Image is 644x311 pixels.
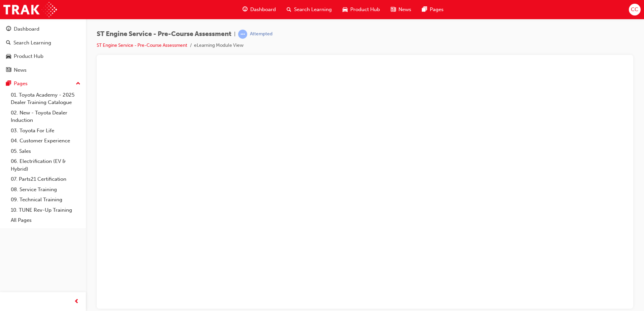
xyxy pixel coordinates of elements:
a: 07. Parts21 Certification [8,174,83,184]
div: Product Hub [14,53,43,60]
span: search-icon [287,5,291,14]
span: Product Hub [350,6,380,13]
span: learningRecordVerb_ATTEMPT-icon [238,30,247,39]
div: Pages [14,80,28,88]
a: News [3,64,83,76]
a: news-iconNews [385,3,417,16]
a: guage-iconDashboard [237,3,281,16]
button: Pages [3,77,83,90]
div: News [14,66,27,74]
a: All Pages [8,215,83,226]
span: guage-icon [6,26,11,32]
div: Attempted [250,31,272,37]
span: pages-icon [6,81,11,87]
a: 01. Toyota Academy - 2025 Dealer Training Catalogue [8,90,83,108]
a: 04. Customer Experience [8,136,83,146]
a: car-iconProduct Hub [337,3,385,16]
span: Search Learning [294,6,332,13]
a: pages-iconPages [417,3,449,16]
span: pages-icon [422,5,427,14]
span: guage-icon [243,5,248,14]
span: CC [631,6,638,13]
span: up-icon [76,79,80,88]
span: Pages [430,6,444,13]
a: ST Engine Service - Pre-Course Assessment [97,42,187,48]
a: Search Learning [3,37,83,49]
li: eLearning Module View [194,42,244,49]
a: search-iconSearch Learning [281,3,337,16]
a: 10. TUNE Rev-Up Training [8,205,83,215]
span: ST Engine Service - Pre-Course Assessment [97,30,231,38]
span: prev-icon [74,298,79,306]
div: Dashboard [14,25,39,33]
button: CC [629,4,641,15]
a: 09. Technical Training [8,195,83,205]
a: 03. Toyota For Life [8,126,83,136]
a: 08. Service Training [8,184,83,195]
a: 06. Electrification (EV & Hybrid) [8,156,83,174]
a: Product Hub [3,50,83,63]
span: news-icon [6,67,11,73]
span: car-icon [6,54,11,60]
button: DashboardSearch LearningProduct HubNews [3,22,83,77]
img: Trak [3,2,57,17]
span: car-icon [343,5,348,14]
span: search-icon [6,40,11,46]
a: 05. Sales [8,146,83,157]
span: | [234,30,235,38]
a: Dashboard [3,23,83,35]
span: News [398,6,411,13]
div: Search Learning [13,39,51,47]
span: news-icon [391,5,396,14]
span: Dashboard [250,6,276,13]
a: 02. New - Toyota Dealer Induction [8,108,83,126]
